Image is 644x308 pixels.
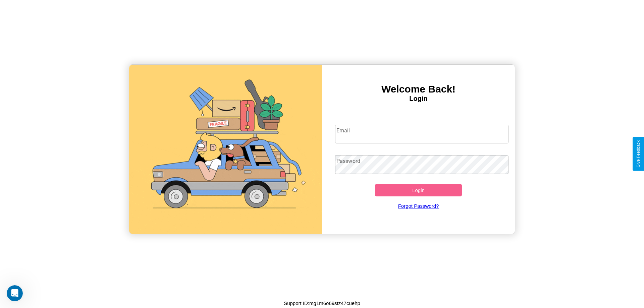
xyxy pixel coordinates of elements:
div: Give Feedback [636,140,641,168]
h3: Welcome Back! [322,83,515,95]
p: Support ID: mg1m6o69stz47cuehp [284,299,360,308]
iframe: Intercom live chat [7,285,23,301]
button: Login [375,184,462,196]
img: gif [129,65,322,234]
a: Forgot Password? [332,196,505,215]
h4: Login [322,95,515,103]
